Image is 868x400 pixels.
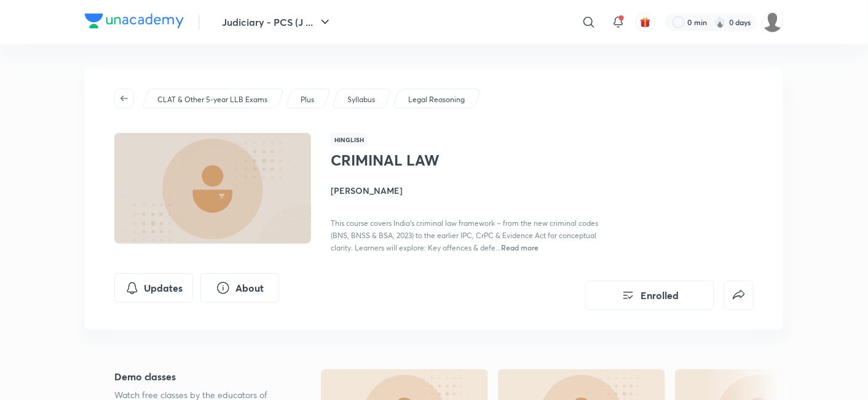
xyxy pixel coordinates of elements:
h4: [PERSON_NAME] [331,184,606,197]
p: Legal Reasoning [408,94,465,105]
button: Enrolled [585,281,714,310]
button: false [724,281,754,310]
button: avatar [636,12,655,32]
p: CLAT & Other 5-year LLB Exams [157,94,267,105]
h1: CRIMINAL LAW [331,151,532,169]
a: Syllabus [345,94,377,105]
a: Legal Reasoning [406,94,467,105]
a: Company Logo [85,14,184,31]
img: Company Logo [85,14,184,28]
button: About [200,273,279,303]
button: Updates [114,273,193,303]
img: Basudha [762,12,783,33]
span: Read more [501,242,539,252]
img: avatar [640,17,651,28]
img: streak [714,16,727,28]
h5: Demo classes [114,369,282,384]
span: Hinglish [331,133,368,146]
img: Thumbnail [112,132,313,245]
a: CLAT & Other 5-year LLB Exams [156,94,270,105]
p: Plus [301,94,314,105]
button: Judiciary - PCS (J ... [215,10,340,34]
a: Plus [299,94,317,105]
p: Syllabus [347,94,375,105]
span: This course covers India’s criminal law framework – from the new criminal codes (BNS, BNSS & BSA,... [331,218,598,252]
